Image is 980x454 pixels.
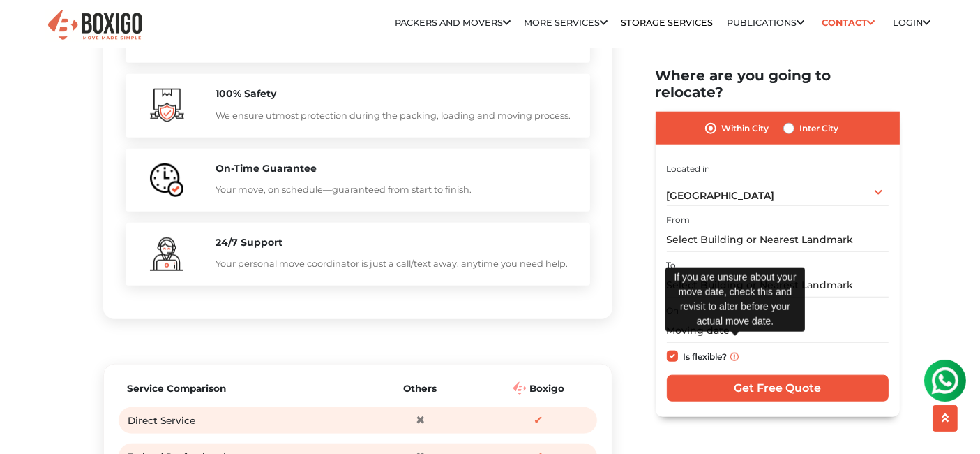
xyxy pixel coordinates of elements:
img: info [730,353,739,361]
div: If you are unsure about your move date, check this and revisit to alter before your actual move d... [665,268,805,332]
div: Boxigo [483,381,595,395]
span: [GEOGRAPHIC_DATA] [667,189,775,202]
img: Boxigo Logo [513,382,526,395]
p: We ensure utmost protection during the packing, loading and moving process. [216,108,576,123]
label: From [667,214,691,226]
label: Is flexible? [684,349,728,363]
h2: Where are you going to relocate? [656,67,900,101]
a: Login [893,17,930,28]
input: Select Building or Nearest Landmark [667,228,889,252]
p: Your move, on schedule—guaranteed from start to finish. [216,182,576,197]
label: To [667,259,677,272]
img: boxigo_packers_and_movers_huge_savings [150,237,183,271]
div: Direct Service [128,410,358,431]
img: boxigo_packers_and_movers_huge_savings [150,163,183,197]
label: Inter City [800,120,839,137]
h5: 24/7 Support [216,237,576,249]
div: Others [365,381,476,395]
label: Within City [722,120,769,137]
h5: On-Time Guarantee [216,163,576,175]
div: Service Comparison [128,381,358,395]
img: boxigo_packers_and_movers_huge_savings [150,89,184,122]
a: More services [524,17,608,28]
button: scroll up [933,405,958,432]
span: ✖ [409,410,430,431]
input: Get Free Quote [667,375,889,402]
p: Your personal move coordinator is just a call/text away, anytime you need help. [216,256,576,271]
a: Contact [817,12,880,34]
label: Located in [667,163,711,175]
a: Storage Services [621,17,713,28]
a: Packers and Movers [395,17,511,28]
h5: 100% Safety [216,88,576,100]
span: ✔ [528,410,549,431]
a: Publications [727,17,804,28]
img: Boxigo [46,8,144,43]
img: whatsapp-icon.svg [14,14,42,42]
